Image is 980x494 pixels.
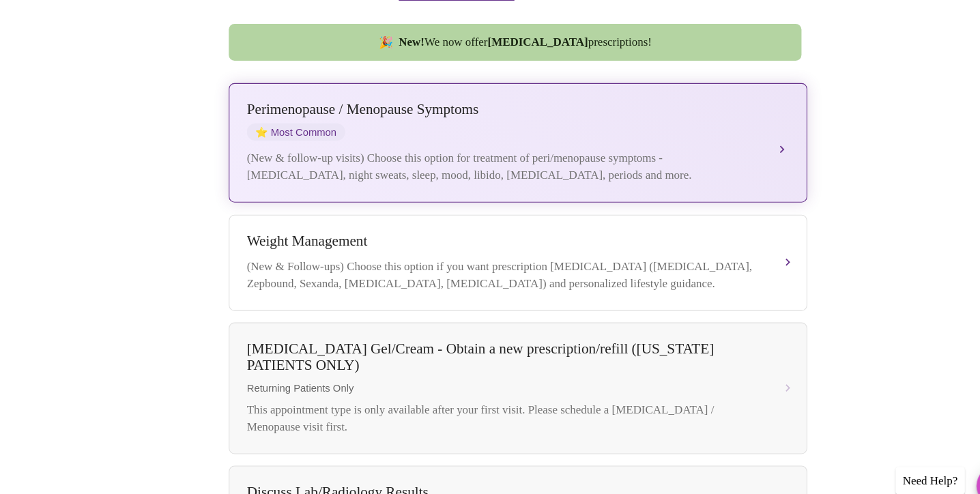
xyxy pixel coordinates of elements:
button: Messages [925,439,964,478]
div: (New & Follow-ups) Choose this option if you want prescription [MEDICAL_DATA] ([MEDICAL_DATA], Ze... [237,244,721,276]
div: Discuss Lab/Radiology Results [237,456,721,472]
div: [MEDICAL_DATA] Gel/Cream - Obtain a new prescription/refill ([US_STATE] PATIENTS ONLY) [237,321,721,353]
span: star [245,119,257,130]
button: Weight Management(New & Follow-ups) Choose this option if you want prescription [MEDICAL_DATA] ([... [220,203,766,293]
strong: [MEDICAL_DATA] [464,33,559,45]
div: Need Help? [849,441,914,467]
span: Returning Patients Only [237,480,721,491]
span: new [361,33,375,46]
div: Weight Management [237,220,721,235]
div: This appointment type is only available after your first visit. Please schedule a [MEDICAL_DATA] ... [237,379,721,411]
span: Most Common [237,117,330,133]
div: (New & follow-up visits) Choose this option for treatment of peri/menopause symptoms - [MEDICAL_D... [237,141,721,174]
button: Perimenopause / Menopause SymptomsstarMost Common(New & follow-up visits) Choose this option for ... [220,78,766,191]
span: We now offer prescriptions! [380,33,619,46]
span: Returning Patients Only [237,361,721,372]
div: Perimenopause / Menopause Symptoms [237,96,721,111]
button: [MEDICAL_DATA] Gel/Cream - Obtain a new prescription/refill ([US_STATE] PATIENTS ONLY)Returning P... [220,304,766,428]
strong: New! [380,33,405,45]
